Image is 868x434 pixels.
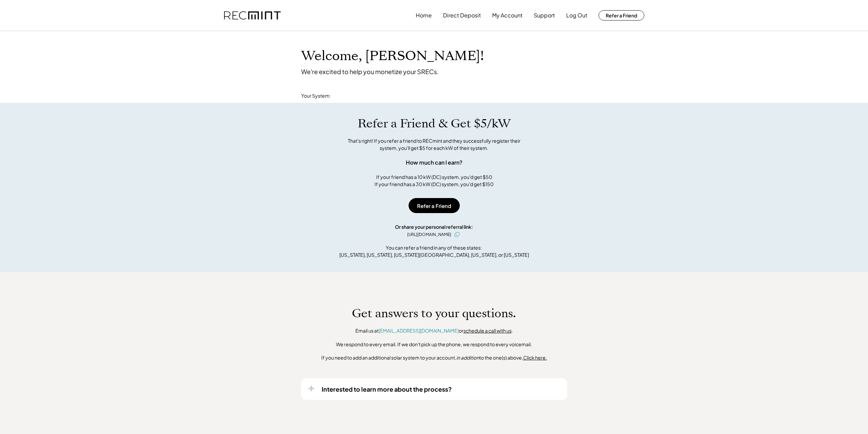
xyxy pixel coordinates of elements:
[492,9,523,22] button: My Account
[599,10,644,20] button: Refer a Friend
[566,9,587,22] button: Log Out
[443,9,481,22] button: Direct Deposit
[407,232,451,238] div: [URL][DOMAIN_NAME]
[352,306,516,321] h1: Get answers to your questions.
[224,11,281,20] img: recmint-logotype%403x.png
[322,385,452,393] div: Interested to learn more about the process?
[406,158,462,167] div: How much can I earn?
[523,354,547,361] u: Click here.
[336,341,532,348] div: We respond to every email. If we don't pick up the phone, we respond to every voicemail.
[453,230,461,239] button: click to copy
[456,354,479,361] em: in addition
[301,68,439,75] div: We're excited to help you monetize your SRECs.
[339,244,529,258] div: You can refer a friend in any of these states: [US_STATE], [US_STATE], [US_STATE][GEOGRAPHIC_DATA...
[409,198,460,213] button: Refer a Friend
[395,223,473,230] div: Or share your personal referral link:
[301,93,331,99] div: Your System:
[301,48,484,64] h1: Welcome, [PERSON_NAME]!
[321,354,547,361] div: If you need to add an additional solar system to your account, to the one(s) above,
[416,9,432,22] button: Home
[534,9,555,22] button: Support
[379,327,459,334] a: [EMAIL_ADDRESS][DOMAIN_NAME]
[358,116,511,131] h1: Refer a Friend & Get $5/kW
[464,327,512,334] a: schedule a call with us
[374,173,494,188] div: If your friend has a 10 kW (DC) system, you'd get $50 If your friend has a 30 kW (DC) system, you...
[355,327,513,334] div: Email us at or .
[340,137,528,152] div: That's right! If you refer a friend to RECmint and they successfully register their system, you'l...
